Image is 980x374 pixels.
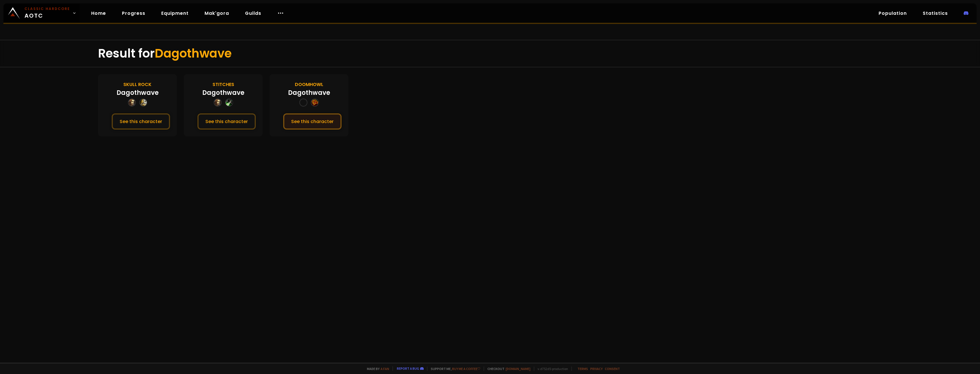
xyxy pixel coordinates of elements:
span: v. d752d5 - production [534,367,568,371]
a: Statistics [918,7,952,19]
span: Checkout [484,367,530,371]
a: Privacy [590,367,603,371]
small: Classic Hardcore [24,6,70,11]
a: Report a bug [397,366,419,371]
span: Made by [364,367,389,371]
button: See this character [283,113,342,130]
a: a fan [381,367,389,371]
a: Equipment [157,7,193,19]
span: Support me, [427,367,480,371]
button: See this character [197,113,256,130]
a: [DOMAIN_NAME] [506,367,530,371]
button: See this character [112,113,170,130]
a: Consent [605,367,620,371]
a: Home [87,7,111,19]
a: Guilds [240,7,266,19]
div: Result for [98,40,882,67]
div: Stitches [213,81,234,88]
a: Progress [117,7,150,19]
div: Dagothwave [202,88,244,97]
div: Doomhowl [295,81,323,88]
div: Dagothwave [117,88,159,97]
a: Population [874,7,911,19]
a: Classic HardcoreAOTC [3,3,80,23]
a: Mak'gora [200,7,234,19]
a: Buy me a coffee [452,367,480,371]
div: Skull Rock [123,81,152,88]
span: AOTC [24,6,70,20]
div: Dagothwave [288,88,330,97]
a: Terms [577,367,588,371]
span: Dagothwave [155,45,232,62]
